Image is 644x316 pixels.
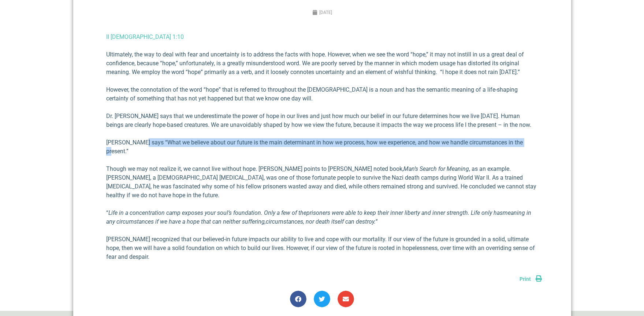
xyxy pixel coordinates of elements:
em: circumstances, nor death itself can destroy.” [266,218,377,225]
p: [PERSON_NAME] says “What we believe about our future is the main determinant in how we process, h... [106,138,538,156]
a: II [DEMOGRAPHIC_DATA] 1:10 [106,33,184,40]
em: Man’s Search for Meaning [403,165,469,172]
p: “ [106,209,538,226]
p: However, the connotation of the word “hope” that is referred to throughout the [DEMOGRAPHIC_DATA]... [106,85,538,103]
div: Share on twitter [314,291,330,307]
a: Print [520,276,542,282]
p: Though we may not realize it, we cannot live without hope. [PERSON_NAME] points to [PERSON_NAME] ... [106,165,538,200]
p: Dr. [PERSON_NAME] says that we underestimate the power of hope in our lives and just how much our... [106,112,538,129]
time: [DATE] [319,10,332,15]
div: Share on facebook [290,291,306,307]
div: Share on email [338,291,354,307]
em: meaning in any circumstances if we have a hope that can neither suffering, [106,209,531,225]
p: Ultimately, the way to deal with fear and uncertainty is to address the facts with hope. However,... [106,50,538,77]
em: prisoners were able to keep their inner liberty and inner strength. Life only has [306,209,503,216]
span: Print [520,276,531,282]
em: Life in a concentration camp exposes your soul’s foundation. Only a few of the [108,209,306,216]
a: [DATE] [312,9,332,16]
p: [PERSON_NAME] recognized that our believed-in future impacts our ability to live and cope with ou... [106,235,538,261]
